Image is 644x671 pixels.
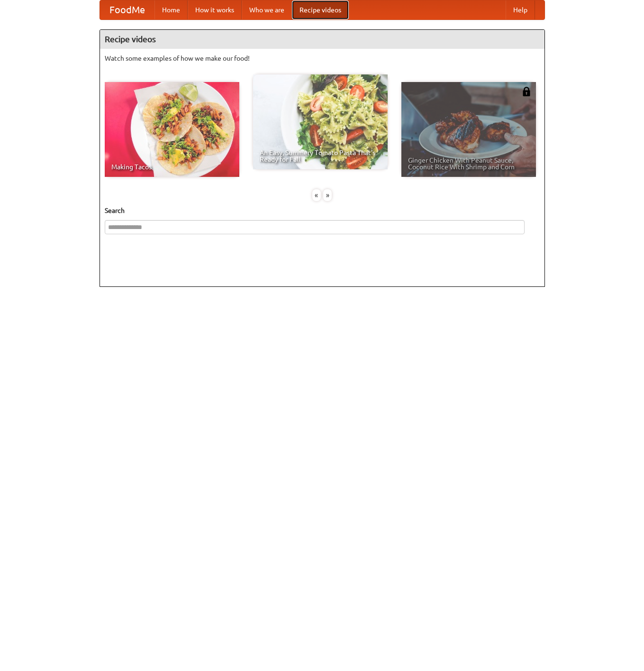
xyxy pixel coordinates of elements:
a: Who we are [242,0,292,19]
p: Watch some examples of how we make our food! [105,54,540,63]
a: Help [506,0,535,19]
a: Home [154,0,188,19]
img: 483408.png [522,87,531,96]
div: » [323,189,332,201]
span: Making Tacos [111,164,233,170]
a: Making Tacos [105,82,239,177]
span: An Easy, Summery Tomato Pasta That's Ready for Fall [260,149,381,163]
a: An Easy, Summery Tomato Pasta That's Ready for Fall [253,74,388,169]
h4: Recipe videos [100,30,544,49]
a: FoodMe [100,0,154,19]
h5: Search [105,206,540,215]
a: How it works [188,0,242,19]
div: « [312,189,321,201]
a: Recipe videos [292,0,349,19]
